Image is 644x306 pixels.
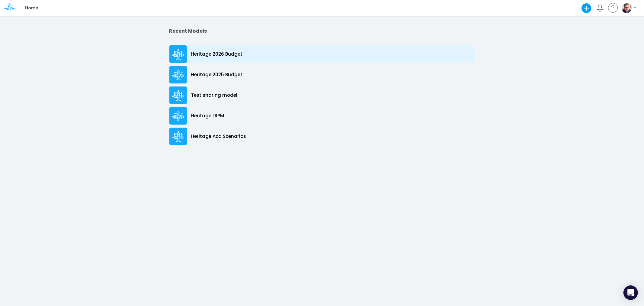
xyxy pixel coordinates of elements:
a: Test sharing model [169,85,475,106]
a: Heritage LRPM [169,106,475,126]
p: Home [25,5,38,11]
p: Heritage Acq Scenarios [191,133,246,140]
a: Heritage 2025 Budget [169,64,475,85]
h2: Recent Models [169,28,475,34]
a: Heritage 2026 Budget [169,44,475,64]
a: Heritage Acq Scenarios [169,126,475,147]
a: Notifications [597,5,604,11]
p: Heritage 2025 Budget [191,71,243,78]
div: Open Intercom Messenger [623,285,638,300]
p: Test sharing model [191,92,238,99]
p: Heritage LRPM [191,112,224,119]
p: Heritage 2026 Budget [191,51,243,58]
